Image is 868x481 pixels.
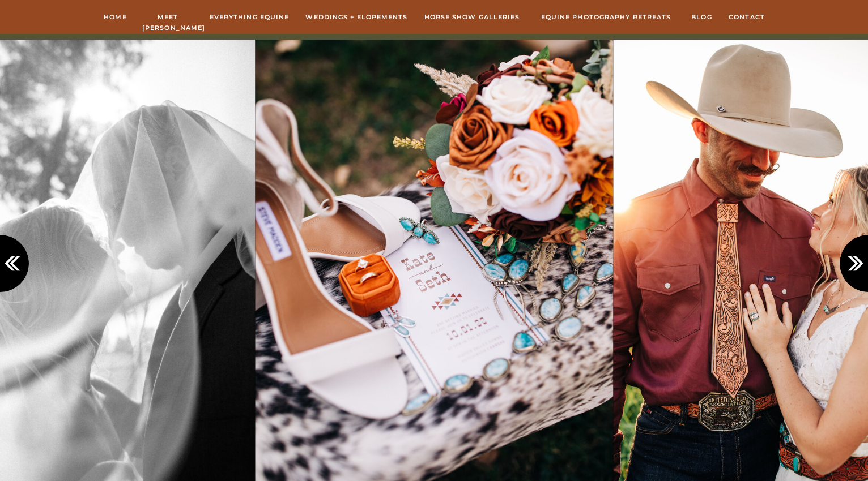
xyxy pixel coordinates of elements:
[728,12,765,22] a: Contact
[690,12,713,22] a: Blog
[305,12,408,22] a: Weddings + Elopements
[208,12,291,22] a: Everything Equine
[422,12,522,22] a: hORSE sHOW gALLERIES
[221,11,639,35] a: I am Currently booking weddings & Elopements for 2025 & 2026Click here to reserve your date
[103,12,127,22] a: Home
[142,12,193,22] a: Meet [PERSON_NAME]
[221,11,639,35] p: I am Currently booking weddings & Elopements for 2025 & 2026 Click here to reserve your date
[537,12,675,22] a: Equine Photography Retreats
